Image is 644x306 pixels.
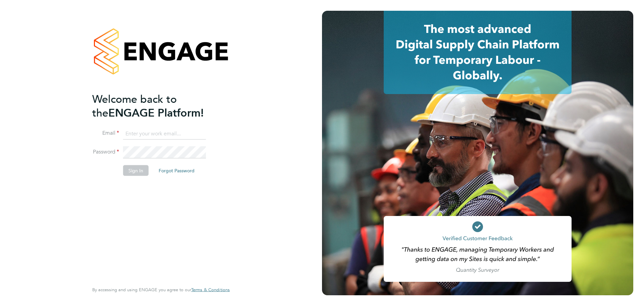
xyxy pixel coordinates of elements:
label: Email [92,130,119,137]
a: Terms & Conditions [191,287,230,293]
button: Forgot Password [153,165,200,176]
label: Password [92,148,119,156]
input: Enter your work email... [123,128,206,140]
span: By accessing and using ENGAGE you agree to our [92,287,230,293]
span: Terms & Conditions [191,287,230,293]
button: Sign In [123,165,149,176]
h2: ENGAGE Platform! [92,92,223,120]
span: Welcome back to the [92,92,177,119]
